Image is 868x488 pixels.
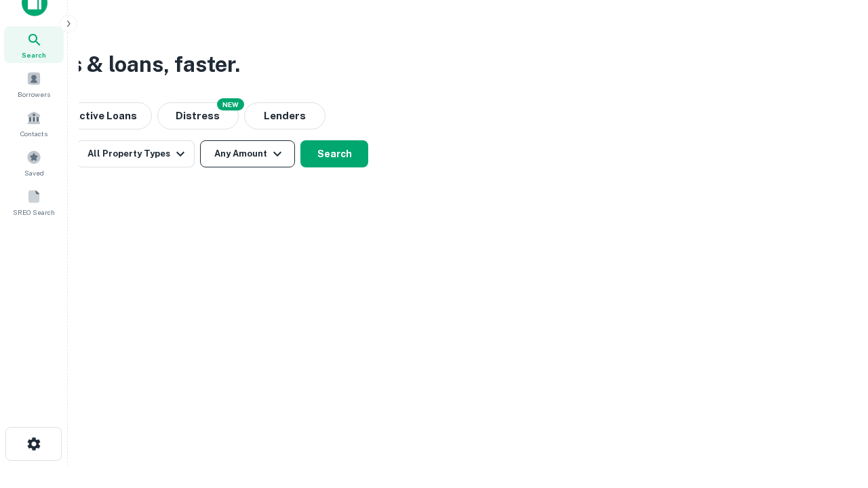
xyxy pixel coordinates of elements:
[217,98,244,110] div: NEW
[24,167,44,178] span: Saved
[22,49,46,60] span: Search
[4,184,64,220] a: SREO Search
[20,128,47,139] span: Contacts
[4,26,64,63] a: Search
[18,89,50,100] span: Borrowers
[77,140,195,167] button: All Property Types
[13,207,55,218] span: SREO Search
[4,66,64,102] a: Borrowers
[4,144,64,181] a: Saved
[4,105,64,142] a: Contacts
[244,102,325,129] button: Lenders
[200,140,295,167] button: Any Amount
[300,140,368,167] button: Search
[800,380,868,445] iframe: Chat Widget
[57,102,152,129] button: Active Loans
[157,102,239,129] button: Search distressed loans with lien and other non-mortgage details.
